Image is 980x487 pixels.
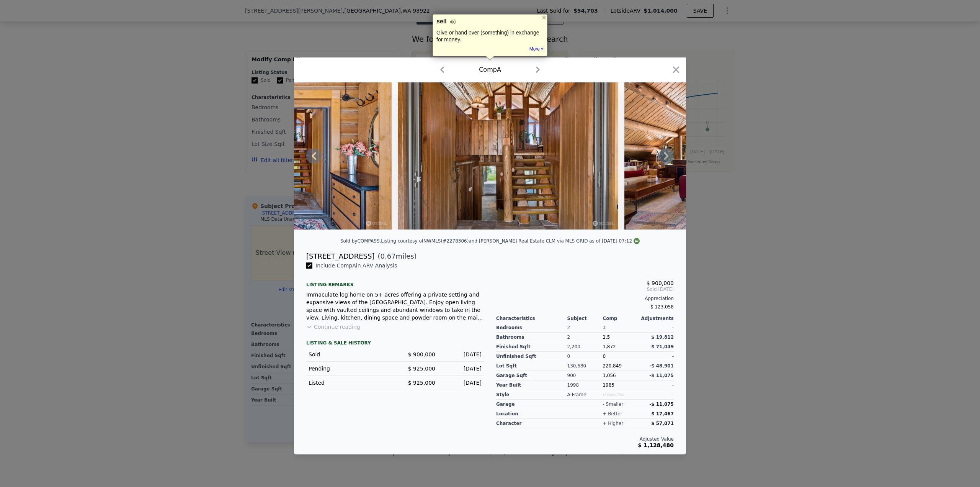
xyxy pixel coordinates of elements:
div: Garage Sqft [496,371,567,380]
div: 2,200 [567,342,603,352]
div: 1985 [603,380,638,390]
span: Sold [DATE] [496,286,674,292]
div: Unfinished Sqft [496,352,567,361]
div: [DATE] [441,351,482,358]
span: $ 19,812 [651,335,674,340]
div: 900 [567,371,603,380]
div: + higher [603,420,623,426]
div: character [496,419,567,428]
div: Subject [567,315,603,321]
div: - smaller [603,401,623,407]
span: -$ 48,901 [649,363,674,369]
span: 1,056 [603,373,616,378]
div: Sold by COMPASS . [340,238,381,244]
div: 2 [567,323,603,333]
div: Style [496,390,567,400]
button: Continue reading [306,323,360,331]
span: $ 925,000 [408,380,435,386]
span: 3 [603,325,606,330]
div: LISTING & SALE HISTORY [306,340,484,348]
span: 1,872 [603,344,616,349]
img: NWMLS Logo [634,238,640,244]
span: 220,849 [603,363,622,369]
span: $ 123,058 [650,304,674,310]
div: Adjustments [638,315,674,321]
div: 1998 [567,380,603,390]
div: Bathrooms [496,333,567,342]
div: Unspecified [603,390,638,400]
div: + better [603,411,622,417]
span: -$ 11,075 [649,402,674,407]
span: $ 17,467 [651,411,674,416]
div: Year Built [496,380,567,390]
div: Lot Sqft [496,361,567,371]
span: $ 900,000 [408,351,435,357]
div: Listed [309,379,389,387]
div: Bedrooms [496,323,567,333]
div: - [638,390,674,400]
div: 130,680 [567,361,603,371]
div: - [638,352,674,361]
div: Listing remarks [306,275,484,288]
span: $ 57,071 [651,421,674,426]
div: garage [496,400,567,409]
div: 2 [567,333,603,342]
div: Comp [603,315,638,321]
div: [DATE] [441,365,482,372]
div: [STREET_ADDRESS] [306,251,374,262]
img: Property Img [398,82,618,230]
span: 0 [603,354,606,359]
div: Comp A [479,65,501,74]
div: Pending [309,365,389,372]
div: [DATE] [441,379,482,387]
div: A-Frame [567,390,603,400]
span: ( miles) [374,251,416,262]
span: -$ 11,075 [649,373,674,378]
div: - [638,323,674,333]
span: $ 900,000 [647,280,674,286]
div: 0 [567,352,603,361]
div: Finished Sqft [496,342,567,352]
span: $ 71,049 [651,344,674,349]
span: Include Comp A in ARV Analysis [312,262,400,269]
div: 1.5 [603,333,638,342]
div: Appreciation [496,295,674,302]
div: location [496,409,567,419]
span: $ 1,128,480 [638,442,674,448]
span: 0.67 [381,252,396,260]
img: Property Img [624,82,845,230]
div: Adjusted Value [496,436,674,442]
div: Immaculate log home on 5+ acres offering a private setting and expansive views of the [GEOGRAPHIC... [306,291,484,321]
div: Listing courtesy of NWMLS (#2278306) and [PERSON_NAME] Real Estate CLM via MLS GRID as of [DATE] ... [381,238,640,244]
div: Characteristics [496,315,567,321]
span: $ 925,000 [408,366,435,372]
div: Sold [309,351,389,358]
div: - [638,380,674,390]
